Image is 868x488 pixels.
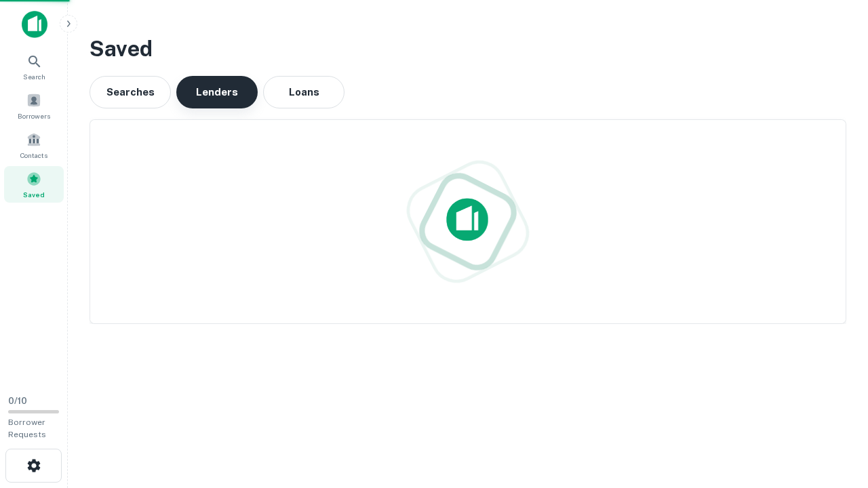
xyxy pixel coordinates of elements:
img: capitalize-icon.png [22,11,47,38]
iframe: Chat Widget [800,380,868,445]
span: 0 / 10 [8,396,27,406]
a: Saved [4,166,64,203]
span: Borrower Requests [8,418,46,439]
button: Lenders [176,76,258,108]
a: Search [4,48,64,85]
span: Search [23,71,45,82]
a: Borrowers [4,87,64,124]
button: Loans [263,76,344,108]
a: Contacts [4,127,64,163]
h3: Saved [90,33,846,65]
span: Saved [23,189,45,200]
button: Searches [90,76,171,108]
span: Contacts [20,150,47,161]
span: Borrowers [18,110,50,121]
